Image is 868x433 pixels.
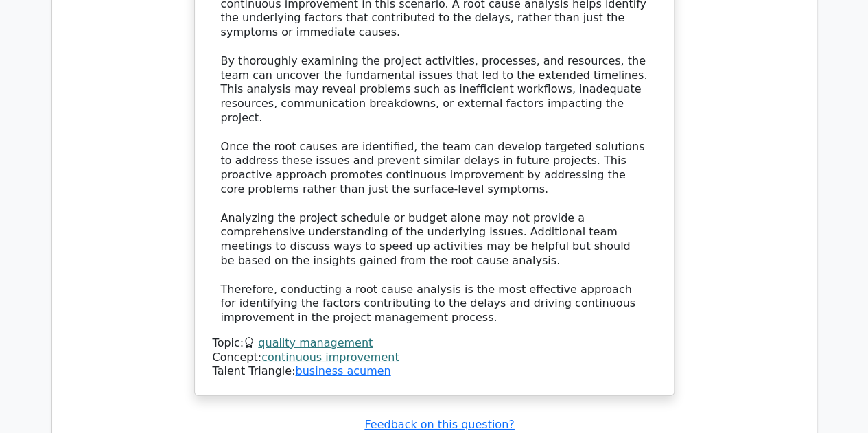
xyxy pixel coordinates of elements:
[213,336,656,379] div: Talent Triangle:
[295,364,390,377] a: business acumen
[364,418,514,431] a: Feedback on this question?
[261,351,399,364] a: continuous improvement
[213,336,656,351] div: Topic:
[213,351,656,365] div: Concept:
[258,336,373,349] a: quality management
